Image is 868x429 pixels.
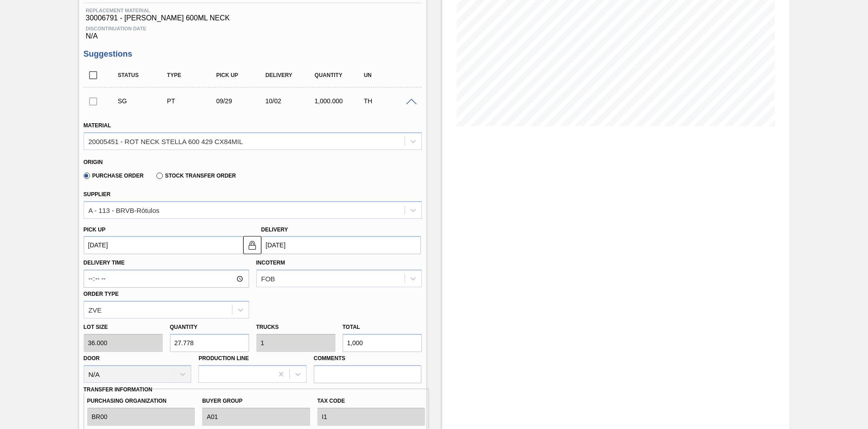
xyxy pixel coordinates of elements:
[170,324,198,330] label: Quantity
[317,395,425,408] label: Tax Code
[243,236,261,254] button: locked
[84,122,111,129] label: Material
[84,173,144,179] label: Purchase Order
[84,159,103,165] label: Origin
[256,324,279,330] label: Trucks
[84,256,249,270] label: Delivery Time
[84,236,243,254] input: mm/dd/yyyy
[86,8,420,13] span: Replacement Material
[84,355,100,362] label: Door
[84,386,152,393] label: Transfer Information
[116,72,170,78] div: Status
[261,275,275,283] div: FOB
[214,72,269,78] div: Pick up
[84,227,106,233] label: Pick up
[314,352,422,365] label: Comments
[198,355,249,362] label: Production Line
[89,306,102,313] div: ZVE
[214,97,269,105] div: 09/29/2025
[263,97,318,105] div: 10/02/2025
[84,291,119,297] label: Order type
[86,26,420,31] span: Discontinuation Date
[343,324,360,330] label: Total
[261,227,288,233] label: Delivery
[202,395,310,408] label: Buyer Group
[312,72,367,78] div: Quantity
[84,22,422,40] div: N/A
[116,97,170,105] div: Suggestion Created
[89,206,160,214] div: A - 113 - BRVB-Rótulos
[362,97,416,105] div: TH
[312,97,367,105] div: 1,000.000
[89,137,243,145] div: 20005451 - ROT NECK STELLA 600 429 CX84MIL
[84,321,163,334] label: Lot size
[86,14,420,22] span: 30006791 - [PERSON_NAME] 600ML NECK
[87,395,195,408] label: Purchasing Organization
[263,72,318,78] div: Delivery
[247,240,258,251] img: locked
[261,236,421,254] input: mm/dd/yyyy
[165,72,219,78] div: Type
[165,97,219,105] div: Transference request
[156,173,236,179] label: Stock Transfer Order
[84,49,422,59] h3: Suggestions
[256,260,285,266] label: Incoterm
[84,191,111,198] label: Supplier
[362,72,416,78] div: UN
